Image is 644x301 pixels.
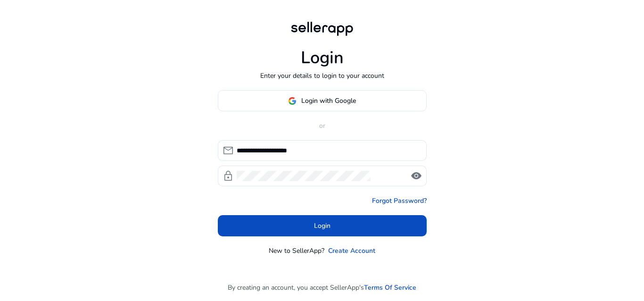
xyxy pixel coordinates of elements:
p: New to SellerApp? [269,246,324,256]
span: lock [223,170,234,182]
span: visibility [411,170,422,182]
a: Create Account [328,246,375,256]
h1: Login [301,48,344,68]
p: or [218,121,427,131]
a: Terms Of Service [364,283,416,293]
span: Login [314,221,330,231]
p: Enter your details to login to your account [260,71,384,81]
span: mail [223,145,234,156]
img: google-logo.svg [288,97,297,105]
button: Login [218,215,427,236]
span: Login with Google [301,96,356,106]
button: Login with Google [218,90,427,111]
a: Forgot Password? [372,196,427,206]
